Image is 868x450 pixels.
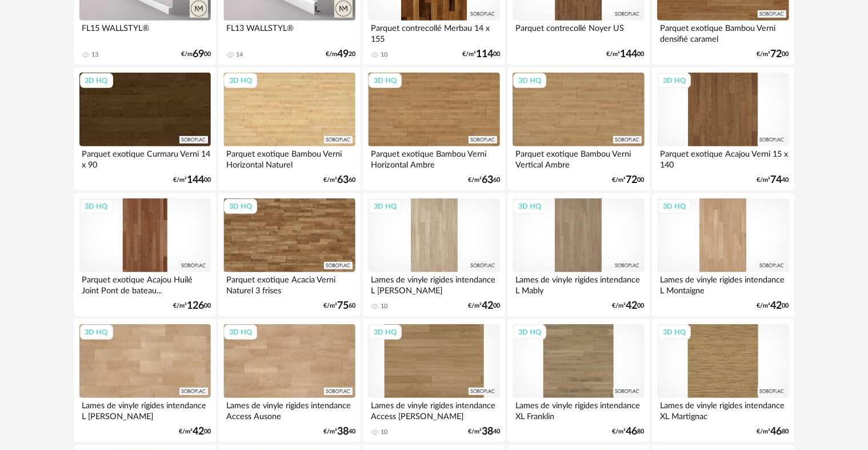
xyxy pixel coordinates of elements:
[513,146,644,169] div: Parquet exotique Bambou Verni Vertical Ambre
[657,146,789,169] div: Parquet exotique Acajou Verni 15 x 140
[626,428,638,436] span: 46
[224,199,257,214] div: 3D HQ
[513,398,644,421] div: Lames de vinyle rigides intendance XL Franklin
[80,325,113,340] div: 3D HQ
[193,428,204,436] span: 42
[79,146,211,169] div: Parquet exotique Curmaru Verni 14 x 90
[80,199,113,214] div: 3D HQ
[381,302,387,310] div: 10
[613,302,645,310] div: €/m² 00
[181,50,211,58] div: €/m 00
[236,51,243,59] div: 14
[179,428,211,436] div: €/m² 00
[507,193,649,317] a: 3D HQ Lames de vinyle rigides intendance L Mably €/m²4200
[657,398,789,421] div: Lames de vinyle rigides intendance XL Martignac
[657,21,789,43] div: Parquet exotique Bambou Verni densifié caramel
[337,302,349,310] span: 75
[658,73,691,88] div: 3D HQ
[462,50,500,58] div: €/m² 00
[173,302,211,310] div: €/m² 00
[218,67,360,191] a: 3D HQ Parquet exotique Bambou Verni Horizontal Naturel €/m²6360
[74,193,216,317] a: 3D HQ Parquet exotique Acajou Huilé Joint Pont de bateau... €/m²12600
[771,50,782,58] span: 72
[381,428,387,436] div: 10
[369,199,402,214] div: 3D HQ
[187,176,204,184] span: 144
[74,319,216,443] a: 3D HQ Lames de vinyle rigides intendance L [PERSON_NAME] €/m²4200
[368,272,499,295] div: Lames de vinyle rigides intendance L [PERSON_NAME]
[607,50,645,58] div: €/m² 00
[363,193,505,317] a: 3D HQ Lames de vinyle rigides intendance L [PERSON_NAME] 10 €/m²4200
[323,428,355,436] div: €/m² 40
[337,50,349,58] span: 49
[507,319,649,443] a: 3D HQ Lames de vinyle rigides intendance XL Franklin €/m²4680
[513,73,546,88] div: 3D HQ
[218,193,360,317] a: 3D HQ Parquet exotique Acacia Verni Naturel 3 frises €/m²7560
[658,325,691,340] div: 3D HQ
[482,302,493,310] span: 42
[223,272,355,295] div: Parquet exotique Acacia Verni Naturel 3 frises
[363,319,505,443] a: 3D HQ Lames de vinyle rigides intendance Access [PERSON_NAME] 10 €/m²3840
[621,50,638,58] span: 144
[652,193,794,317] a: 3D HQ Lames de vinyle rigides intendance L Montaigne €/m²4200
[771,302,782,310] span: 42
[323,302,355,310] div: €/m² 60
[513,21,644,43] div: Parquet contrecollé Noyer US
[218,319,360,443] a: 3D HQ Lames de vinyle rigides intendance Access Ausone €/m²3840
[381,51,387,59] div: 10
[80,73,113,88] div: 3D HQ
[652,319,794,443] a: 3D HQ Lames de vinyle rigides intendance XL Martignac €/m²4680
[482,428,493,436] span: 38
[513,199,546,214] div: 3D HQ
[187,302,204,310] span: 126
[757,50,789,58] div: €/m² 00
[771,428,782,436] span: 46
[337,428,349,436] span: 38
[223,398,355,421] div: Lames de vinyle rigides intendance Access Ausone
[79,21,211,43] div: FL15 WALLSTYL®
[626,176,638,184] span: 72
[482,176,493,184] span: 63
[326,50,355,58] div: €/m 20
[468,302,500,310] div: €/m² 00
[74,67,216,191] a: 3D HQ Parquet exotique Curmaru Verni 14 x 90 €/m²14400
[757,302,789,310] div: €/m² 00
[658,199,691,214] div: 3D HQ
[79,272,211,295] div: Parquet exotique Acajou Huilé Joint Pont de bateau...
[363,67,505,191] a: 3D HQ Parquet exotique Bambou Verni Horizontal Ambre €/m²6360
[613,176,645,184] div: €/m² 00
[337,176,349,184] span: 63
[657,272,789,295] div: Lames de vinyle rigides intendance L Montaigne
[513,325,546,340] div: 3D HQ
[513,272,644,295] div: Lames de vinyle rigides intendance L Mably
[476,50,493,58] span: 114
[369,73,402,88] div: 3D HQ
[92,51,99,59] div: 13
[468,176,500,184] div: €/m² 60
[323,176,355,184] div: €/m² 60
[652,67,794,191] a: 3D HQ Parquet exotique Acajou Verni 15 x 140 €/m²7440
[223,146,355,169] div: Parquet exotique Bambou Verni Horizontal Naturel
[173,176,211,184] div: €/m² 00
[369,325,402,340] div: 3D HQ
[613,428,645,436] div: €/m² 80
[368,398,499,421] div: Lames de vinyle rigides intendance Access [PERSON_NAME]
[757,428,789,436] div: €/m² 80
[224,73,257,88] div: 3D HQ
[468,428,500,436] div: €/m² 40
[507,67,649,191] a: 3D HQ Parquet exotique Bambou Verni Vertical Ambre €/m²7200
[79,398,211,421] div: Lames de vinyle rigides intendance L [PERSON_NAME]
[757,176,789,184] div: €/m² 40
[771,176,782,184] span: 74
[223,21,355,43] div: FL13 WALLSTYL®
[368,21,499,43] div: Parquet contrecollé Merbau 14 x 155
[368,146,499,169] div: Parquet exotique Bambou Verni Horizontal Ambre
[193,50,204,58] span: 69
[224,325,257,340] div: 3D HQ
[626,302,638,310] span: 42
